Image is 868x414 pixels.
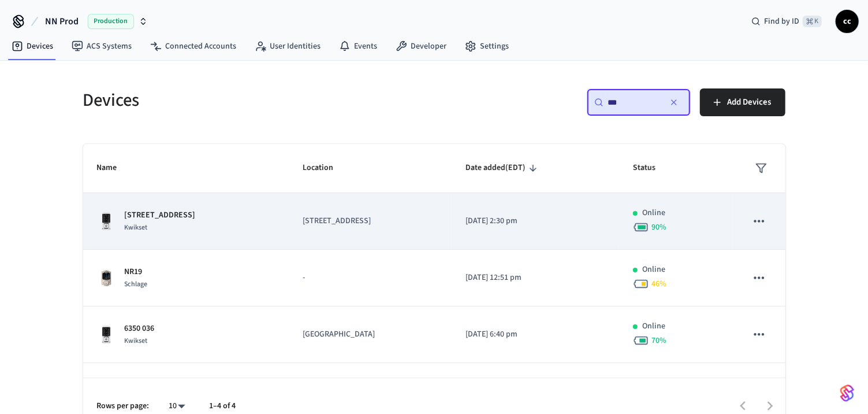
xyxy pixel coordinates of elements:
a: Connected Accounts [141,36,245,57]
span: 46 % [651,278,666,290]
img: Kwikset Halo Touchscreen Wifi Enabled Smart Lock, Polished Chrome, Front [97,212,116,231]
span: NN Prod [45,14,79,28]
p: Online [642,320,665,332]
a: Devices [2,36,62,57]
img: SeamLogoGradient.69752ec5.svg [840,384,854,402]
span: Add Devices [728,95,772,110]
a: Developer [386,36,456,57]
p: [DATE] 12:51 pm [465,272,605,284]
span: Name [97,159,132,177]
span: Find by ID [764,16,799,27]
p: NR19 [125,266,148,278]
a: Settings [456,36,518,57]
p: NH Spec 131 [125,377,167,389]
h5: Devices [83,88,427,112]
button: Add Devices [700,88,785,116]
span: ⌘ K [803,16,822,27]
p: [GEOGRAPHIC_DATA] [303,328,438,341]
span: Location [303,159,348,177]
p: [STREET_ADDRESS] [125,209,196,221]
span: Schlage [125,279,148,289]
span: Production [88,14,134,29]
a: Events [330,36,386,57]
a: User Identities [245,36,330,57]
span: Date added(EDT) [465,159,541,177]
button: cc [836,10,859,33]
p: 1–4 of 4 [210,400,236,412]
p: 6350 036 [125,323,155,335]
p: Rows per page: [97,400,150,412]
img: Kwikset Halo Touchscreen Wifi Enabled Smart Lock, Polished Chrome, Front [97,326,116,344]
p: - [303,272,438,284]
p: Online [642,264,665,276]
span: cc [837,11,858,32]
span: Kwikset [125,336,148,346]
p: [STREET_ADDRESS] [303,215,438,227]
img: Schlage Sense Smart Deadbolt with Camelot Trim, Front [97,269,116,287]
span: 70 % [651,335,666,346]
p: [DATE] 6:40 pm [465,328,605,341]
p: Online [642,207,665,219]
span: Status [633,159,670,177]
span: 90 % [651,221,666,233]
p: [DATE] 2:30 pm [465,215,605,227]
span: Kwikset [125,223,148,232]
div: Find by ID⌘ K [742,11,831,32]
a: ACS Systems [62,36,141,57]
